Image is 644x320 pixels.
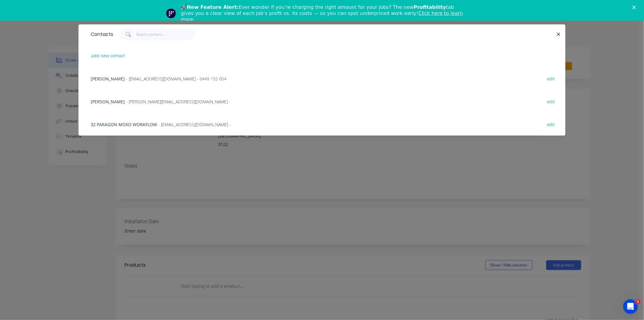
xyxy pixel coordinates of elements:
[187,4,239,10] b: New Feature Alert:
[91,99,125,105] span: [PERSON_NAME]
[158,122,231,127] span: - [EMAIL_ADDRESS][DOMAIN_NAME] -
[544,74,558,83] button: edit
[181,10,463,22] a: Click here to learn more.
[88,25,113,44] div: Contacts
[632,5,639,9] div: Close
[88,52,128,60] button: add new contact
[91,122,157,127] span: 32 PARAGON MOXO WORKFLOW
[623,299,638,314] iframe: Intercom live chat
[636,299,641,304] span: 1
[126,76,226,82] span: - [EMAIL_ADDRESS][DOMAIN_NAME] - 0449 152 054
[166,9,176,18] img: Profile image for Team
[91,76,125,82] span: [PERSON_NAME]
[414,4,446,10] b: Profitability
[126,99,230,105] span: - [PERSON_NAME][EMAIL_ADDRESS][DOMAIN_NAME] -
[136,28,196,41] input: Search contacts...
[544,97,558,105] button: edit
[181,4,468,23] div: 🚀 Ever wonder if you’re charging the right amount for your jobs? The new tab gives you a clear vi...
[544,120,558,128] button: edit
